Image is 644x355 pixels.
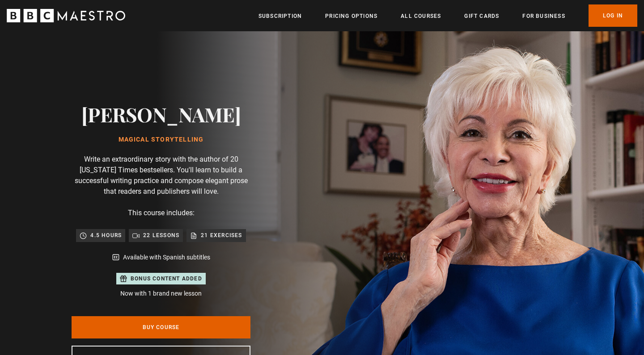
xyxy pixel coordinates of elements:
p: Available with Spanish subtitles [123,253,210,262]
a: For business [522,12,565,21]
a: Log In [589,4,637,27]
p: 22 lessons [143,231,179,240]
h2: [PERSON_NAME] [81,103,241,125]
p: This course includes: [128,208,195,218]
a: All Courses [401,12,441,21]
h1: Magical Storytelling [81,136,241,143]
a: Subscription [258,12,302,21]
a: Gift Cards [464,12,499,21]
svg: BBC Maestro [7,9,125,22]
a: Pricing Options [325,12,377,21]
p: Now with 1 brand new lesson [116,289,206,298]
p: Bonus content added [131,275,202,283]
p: 4.5 hours [90,231,122,240]
nav: Primary [258,4,637,27]
p: Write an extraordinary story with the author of 20 [US_STATE] Times bestsellers. You'll learn to ... [72,154,250,197]
p: 21 exercises [201,231,242,240]
a: Buy Course [72,316,250,338]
